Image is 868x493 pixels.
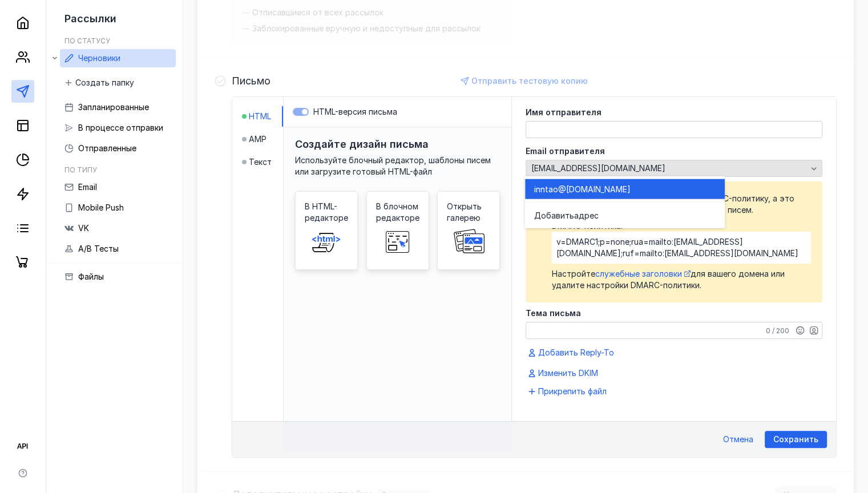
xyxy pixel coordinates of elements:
a: Файлы [60,268,176,286]
span: В HTML-редакторе [305,201,348,224]
span: Текст [249,156,272,168]
button: Добавитьадрес [525,205,725,225]
h4: Письмо [232,75,271,87]
span: [EMAIL_ADDRESS][DOMAIN_NAME] [531,164,665,173]
span: Сохранить [773,435,818,444]
a: Черновики [60,49,176,67]
span: Прикрепить файл [538,386,607,397]
h5: По типу [64,165,97,174]
button: Сохранить [765,431,827,448]
a: A/B Тесты [60,240,176,258]
span: Запланированные [78,102,149,112]
div: 0 / 200 [766,326,789,336]
button: inntao@[DOMAIN_NAME] [525,179,725,199]
button: Создать папку [60,74,140,91]
span: Файлы [78,272,104,281]
button: Добавить Reply-To [526,346,619,359]
div: v=DMARC1;p=none;rua=mailto:[EMAIL_ADDRESS][DOMAIN_NAME];ruf=mailto:[EMAIL_ADDRESS][DOMAIN_NAME] [552,232,811,264]
span: Отмена [723,435,753,444]
span: HTML [249,111,271,122]
a: Email [60,178,176,196]
span: Отправленные [78,143,136,153]
span: Используйте блочный редактор, шаблоны писем или загрузите готовый HTML-файл [295,155,491,176]
button: Прикрепить файл [526,385,611,398]
span: Mobile Push [78,203,124,212]
span: Настройте для вашего домена или удалите настройки DMARC-политики. [552,268,811,291]
span: Рассылки [64,13,116,25]
a: Запланированные [60,98,176,116]
span: Открыть галерею [447,201,490,224]
span: Email отправителя [526,147,605,155]
div: grid [525,176,725,202]
span: В блочном редакторе [376,201,419,224]
span: служебные заголовки [595,269,682,278]
a: VK [60,219,176,237]
span: DMARC-политика: [552,220,811,264]
button: Отмена [717,431,759,448]
button: [EMAIL_ADDRESS][DOMAIN_NAME] [526,160,822,177]
span: @[DOMAIN_NAME] [558,183,631,195]
span: VK [78,223,89,233]
span: Черновики [78,53,120,63]
span: inntao [534,183,558,195]
span: В процессе отправки [78,123,163,132]
a: Отправленные [60,139,176,157]
span: адрес [574,209,599,221]
span: Изменить DKIM [538,367,598,379]
a: В процессе отправки [60,119,176,137]
span: Добавить [534,209,574,221]
span: Создать папку [75,78,134,88]
h3: Создайте дизайн письма [295,138,429,150]
span: AMP [249,134,267,145]
span: A/B Тесты [78,244,119,253]
span: Имя отправителя [526,108,601,116]
span: HTML-версия письма [313,107,397,116]
button: Изменить DKIM [526,366,603,380]
a: служебные заголовки [595,269,691,278]
span: Тема письма [526,309,581,317]
a: Mobile Push [60,199,176,217]
span: Добавить Reply-To [538,347,614,358]
h5: По статусу [64,37,110,45]
span: Email [78,182,97,192]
